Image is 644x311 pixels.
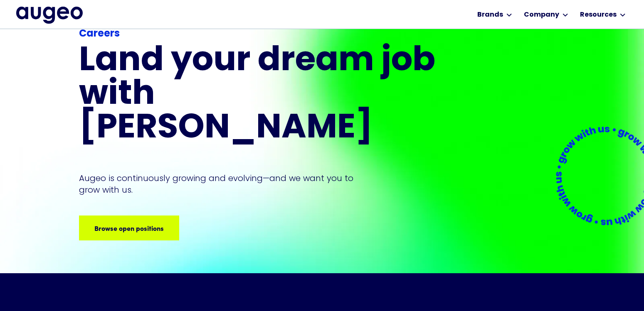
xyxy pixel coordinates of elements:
[524,10,559,20] div: Company
[16,7,83,23] a: home
[79,215,179,240] a: Browse open positions
[79,172,365,196] p: Augeo is continuously growing and evolving—and we want you to grow with us.
[16,7,83,23] img: Augeo's full logo in midnight blue.
[79,45,438,146] h1: Land your dream job﻿ with [PERSON_NAME]
[580,10,617,20] div: Resources
[477,10,503,20] div: Brands
[79,29,120,39] strong: Careers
